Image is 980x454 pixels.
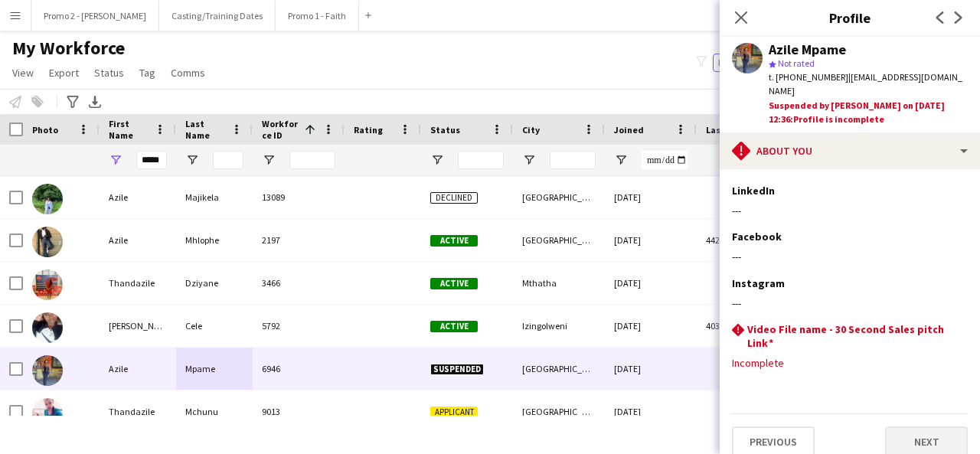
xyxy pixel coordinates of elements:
span: Status [430,124,460,136]
button: Open Filter Menu [522,153,536,167]
span: View [12,66,34,80]
button: Open Filter Menu [614,153,628,167]
span: My Workforce [12,37,125,60]
div: [DATE] [605,176,697,218]
img: Thandazile Mchunu [32,398,63,429]
input: Status Filter Input [458,151,504,169]
button: Open Filter Menu [109,153,122,167]
div: [GEOGRAPHIC_DATA] [513,219,605,261]
div: [GEOGRAPHIC_DATA] [513,348,605,390]
button: Promo 1 - Faith [276,1,359,31]
div: Azile [100,348,176,390]
div: Mpame [176,348,253,390]
input: Joined Filter Input [642,151,688,169]
div: Mhlophe [176,219,253,261]
div: [DATE] [605,219,697,261]
div: [DATE] [605,348,697,390]
span: City [522,124,540,136]
div: [GEOGRAPHIC_DATA] [513,176,605,218]
div: 9013 [253,390,345,433]
button: Everyone7,026 [713,54,789,72]
h3: Video File name - 30 Second Sales pitch Link [747,322,955,350]
span: Profile is incomplete [793,113,884,125]
div: Azile Mpame [769,43,846,57]
span: Tag [139,66,155,80]
img: Azile Mhlophe [32,227,63,257]
input: Last Name Filter Input [213,151,243,169]
div: --- [732,296,968,310]
div: Dziyane [176,262,253,304]
button: Casting/Training Dates [159,1,276,31]
img: Azile Majikela [32,184,63,214]
input: Workforce ID Filter Input [289,151,335,169]
span: Comms [171,66,205,80]
div: [DATE] [605,305,697,347]
a: Export [43,63,85,83]
span: Last Name [185,118,225,141]
span: Rating [354,124,383,136]
a: View [6,63,40,83]
img: Wazile Zandile Cele [32,312,63,343]
div: Thandazile [100,262,176,304]
img: Azile Mpame [32,355,63,386]
div: Azile [100,219,176,261]
span: | [EMAIL_ADDRESS][DOMAIN_NAME] [769,71,962,96]
div: Suspended by [PERSON_NAME] on [DATE] 12:36: [769,99,968,126]
a: Status [88,63,130,83]
app-action-btn: Export XLSX [86,93,104,111]
div: Cele [176,305,253,347]
button: Open Filter Menu [262,153,276,167]
img: Thandazile Dziyane [32,269,63,300]
span: Photo [32,124,58,136]
div: Thandazile [100,390,176,433]
span: Active [430,235,478,247]
span: Last job [706,124,740,136]
span: Export [49,66,79,80]
div: [GEOGRAPHIC_DATA] [513,390,605,433]
span: Active [430,278,478,289]
span: Workforce ID [262,118,299,141]
a: Comms [165,63,211,83]
div: Mthatha [513,262,605,304]
span: Applicant [430,407,478,418]
div: 13089 [253,176,345,218]
span: Suspended [430,364,484,375]
div: Incomplete [732,356,968,370]
a: Tag [133,63,162,83]
span: t. [PHONE_NUMBER] [769,71,848,83]
div: 403 days [697,305,789,347]
input: First Name Filter Input [136,151,167,169]
div: --- [732,204,968,217]
span: Joined [614,124,644,136]
div: Mchunu [176,390,253,433]
h3: LinkedIn [732,184,775,198]
div: [PERSON_NAME] [100,305,176,347]
div: Izingolweni [513,305,605,347]
span: Status [94,66,124,80]
div: 3466 [253,262,345,304]
span: Active [430,321,478,332]
div: 442 days [697,219,789,261]
button: Open Filter Menu [430,153,444,167]
input: City Filter Input [550,151,596,169]
button: Promo 2 - [PERSON_NAME] [31,1,159,31]
span: Not rated [778,57,815,69]
div: About you [720,132,980,169]
div: 6946 [253,348,345,390]
span: First Name [109,118,149,141]
span: Declined [430,192,478,204]
h3: Instagram [732,276,785,290]
div: [DATE] [605,262,697,304]
app-action-btn: Advanced filters [64,93,82,111]
div: 2197 [253,219,345,261]
div: [DATE] [605,390,697,433]
div: Azile [100,176,176,218]
div: 5792 [253,305,345,347]
div: --- [732,250,968,263]
h3: Profile [720,8,980,28]
h3: Facebook [732,230,782,243]
button: Open Filter Menu [185,153,199,167]
div: Majikela [176,176,253,218]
